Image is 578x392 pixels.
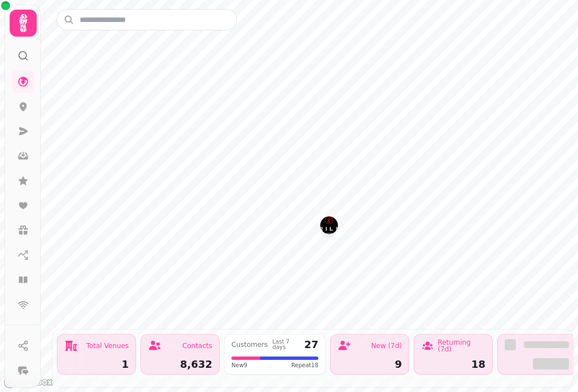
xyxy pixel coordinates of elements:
div: Returning (7d) [437,339,485,353]
div: 9 [338,359,402,369]
button: Grille Steakhouse [320,216,338,234]
div: Last 7 days [273,339,300,350]
div: 1 [64,359,129,369]
div: Customers [231,341,268,348]
span: Repeat 18 [291,361,318,369]
a: Mapbox logo [3,376,53,389]
div: Contacts [182,342,212,349]
div: 18 [421,359,485,369]
div: Total Venues [86,342,129,349]
span: New 9 [231,361,247,369]
div: 27 [304,340,318,350]
div: 8,632 [148,359,212,369]
div: Map marker [320,216,338,238]
div: New (7d) [371,342,402,349]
